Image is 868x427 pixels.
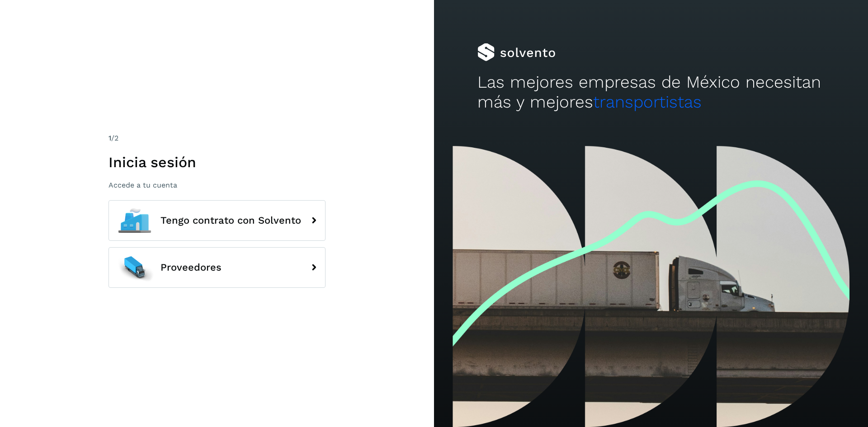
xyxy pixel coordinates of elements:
[108,247,325,288] button: Proveedores
[160,262,222,273] span: Proveedores
[108,154,325,171] h1: Inicia sesión
[108,200,325,241] button: Tengo contrato con Solvento
[108,181,325,189] p: Accede a tu cuenta
[108,133,325,144] div: /2
[108,134,111,142] span: 1
[593,92,702,112] span: transportistas
[160,215,301,226] span: Tengo contrato con Solvento
[477,72,825,113] h2: Las mejores empresas de México necesitan más y mejores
